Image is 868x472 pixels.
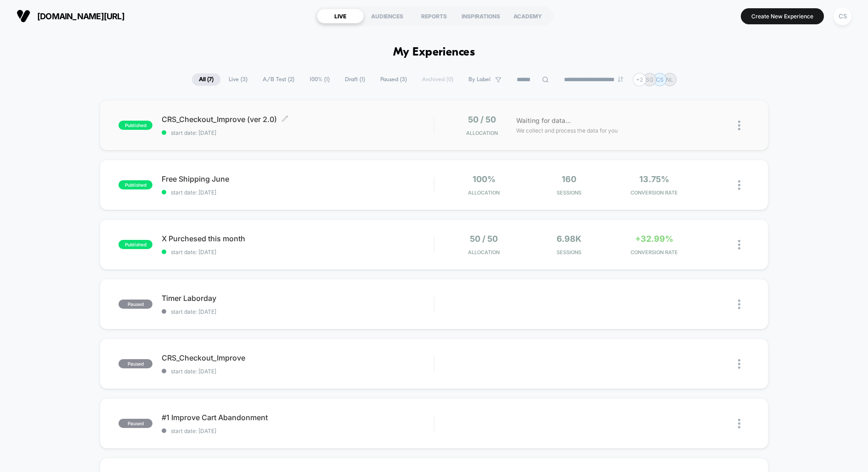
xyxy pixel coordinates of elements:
span: paused [118,419,152,428]
span: start date: [DATE] [162,129,434,136]
img: close [738,359,740,369]
span: All ( 7 ) [192,73,220,86]
span: paused [118,300,152,309]
div: REPORTS [411,9,457,23]
p: CS [656,76,664,83]
img: end [618,77,623,82]
span: Sessions [529,189,609,196]
span: start date: [DATE] [162,368,434,375]
span: CONVERSION RATE [614,189,695,196]
span: Allocation [468,249,500,255]
span: Draft ( 1 ) [338,73,372,86]
p: SG [646,76,654,83]
span: 100% ( 1 ) [303,73,337,86]
span: Timer Laborday [162,294,434,303]
span: Live ( 3 ) [222,73,254,86]
img: close [738,240,740,250]
span: start date: [DATE] [162,249,434,255]
span: A/B Test ( 2 ) [256,73,301,86]
span: We collect and process the data for you [516,126,618,135]
span: By Label [468,76,490,83]
span: Sessions [529,249,609,255]
span: paused [118,359,152,368]
span: 13.75% [639,174,669,184]
span: 100% [473,174,496,184]
img: Visually logo [17,9,30,23]
img: close [738,180,740,190]
span: 50 / 50 [468,115,496,124]
div: INSPIRATIONS [457,9,504,23]
span: Allocation [468,189,500,196]
span: 160 [562,174,576,184]
span: CONVERSION RATE [614,249,695,255]
span: #1 Improve Cart Abandonment [162,413,434,422]
span: published [118,121,152,130]
span: Allocation [466,130,498,136]
span: [DOMAIN_NAME][URL] [37,11,124,21]
div: AUDIENCES [364,9,411,23]
span: Waiting for data... [516,116,571,126]
button: CS [831,7,854,26]
div: + 2 [633,73,646,86]
span: start date: [DATE] [162,308,434,315]
p: NL [666,76,673,83]
span: CRS_Checkout_Improve (ver 2.0) [162,115,434,124]
span: Free Shipping June [162,174,434,183]
span: published [118,180,152,189]
span: published [118,240,152,249]
button: [DOMAIN_NAME][URL] [14,9,127,23]
span: start date: [DATE] [162,189,434,196]
img: close [738,419,740,428]
button: Create New Experience [741,8,824,24]
span: Paused ( 3 ) [373,73,414,86]
div: LIVE [317,9,364,23]
span: start date: [DATE] [162,428,434,434]
span: X Purchesed this month [162,234,434,243]
span: CRS_Checkout_Improve [162,353,434,362]
span: +32.99% [635,234,673,244]
span: 6.98k [557,234,581,244]
h1: My Experiences [393,46,475,59]
div: ACADEMY [504,9,551,23]
span: 50 / 50 [470,234,498,244]
img: close [738,121,740,130]
div: CS [834,7,851,25]
img: close [738,300,740,309]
